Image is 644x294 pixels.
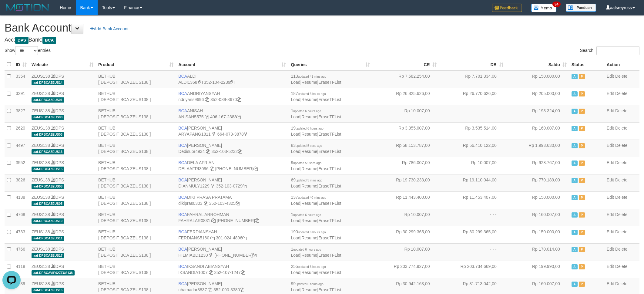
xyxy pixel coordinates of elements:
[291,253,300,258] a: Load
[492,4,522,12] img: Feedback.jpg
[32,201,64,206] span: aaf-DPBCAZEUS05
[96,122,176,140] td: BETHUB [ DEPOSIT BCA ZEUS138 ]
[298,92,326,96] span: updated 3 hours ago
[580,46,639,55] label: Search:
[506,140,569,157] td: Rp 1.993.630,00
[579,212,585,218] span: Paused
[29,157,96,174] td: DPS
[291,212,341,223] span: | |
[29,191,96,209] td: DPS
[32,281,50,286] a: ZEUS138
[291,74,341,85] span: | |
[293,161,321,165] span: updated 55 secs ago
[29,261,96,278] td: DPS
[607,91,614,96] a: Edit
[439,226,506,243] td: Rp 30.299.365,00
[291,97,300,102] a: Load
[241,270,245,275] a: Copy 3521071247 to clipboard
[32,167,64,172] span: aaf-DPBCAZEUS15
[13,140,29,157] td: 4497
[29,243,96,261] td: DPS
[596,46,639,55] input: Search:
[615,91,627,96] a: Delete
[615,281,627,286] a: Delete
[210,235,215,240] a: Copy FERDIANS5160 to clipboard
[13,70,29,88] td: 3354
[579,230,585,235] span: Paused
[15,46,38,55] select: Showentries
[176,88,288,105] td: ANDRIYANSYAH 352-089-8670
[29,174,96,191] td: DPS
[291,212,321,217] span: 1
[209,270,213,275] a: Copy IKSANDIA1007 to clipboard
[298,231,326,234] span: updated 6 hours ago
[29,105,96,122] td: DPS
[13,226,29,243] td: 4733
[32,160,50,165] a: ZEUS138
[178,108,187,113] span: BCA
[291,149,300,154] a: Load
[13,261,29,278] td: 4118
[5,3,51,12] img: MOTION_logo.png
[301,149,317,154] a: Resume
[572,74,578,79] span: Active
[210,166,214,171] a: Copy DELAAFRI3096 to clipboard
[291,201,300,206] a: Load
[318,270,341,275] a: EraseTFList
[318,149,341,154] a: EraseTFList
[318,201,341,206] a: EraseTFList
[244,132,248,137] a: Copy 6640733878 to clipboard
[243,184,247,188] a: Copy 3521030729 to clipboard
[506,243,569,261] td: Rp 170.014,00
[372,174,439,191] td: Rp 19.730.233,00
[238,149,242,154] a: Copy 3521035232 to clipboard
[291,160,341,171] span: | |
[607,143,614,148] a: Edit
[604,59,639,70] th: Action
[301,201,317,206] a: Resume
[176,122,288,140] td: [PERSON_NAME] 664-073-3878
[552,2,561,7] span: 34
[96,243,176,261] td: BETHUB [ DEPOSIT BCA ZEUS138 ]
[301,270,317,275] a: Resume
[236,114,241,119] a: Copy 4061672383 to clipboard
[296,179,322,182] span: updated 3 mins ago
[32,184,64,189] span: aaf-DPBCAZEUS08
[176,70,288,88] td: ALDI 352-104-2239
[572,143,578,148] span: Active
[298,196,326,199] span: updated 40 mins ago
[178,229,187,234] span: BCA
[579,247,585,252] span: Paused
[178,270,208,275] a: IKSANDIA1007
[301,253,317,258] a: Resume
[439,209,506,226] td: - - -
[296,127,324,130] span: updated 6 hours ago
[291,74,326,79] span: 113
[32,149,64,154] span: aaf-DPBCAZEUS13
[296,144,322,147] span: updated 5 secs ago
[291,132,300,137] a: Load
[506,105,569,122] td: Rp 193.324,00
[615,212,627,217] a: Delete
[291,177,322,182] span: 69
[579,74,585,79] span: Paused
[506,209,569,226] td: Rp 160.007,00
[569,59,604,70] th: Status
[572,161,578,166] span: Active
[439,105,506,122] td: - - -
[372,140,439,157] td: Rp 58.153.787,00
[32,108,50,113] a: ZEUS138
[32,132,64,137] span: aaf-DPBCAZEUS03
[236,201,240,206] a: Copy 3521034325 to clipboard
[291,91,341,102] span: | |
[506,88,569,105] td: Rp 205.000,00
[439,243,506,261] td: - - -
[178,184,209,188] a: DIANMULY1229
[32,177,50,182] a: ZEUS138
[291,195,326,200] span: 137
[205,97,209,102] a: Copy ndriyans9696 to clipboard
[176,226,288,243] td: FERDIANSYAH 301-024-4896
[291,287,300,292] a: Load
[5,46,51,55] label: Show entries
[439,157,506,174] td: Rp 10.007,00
